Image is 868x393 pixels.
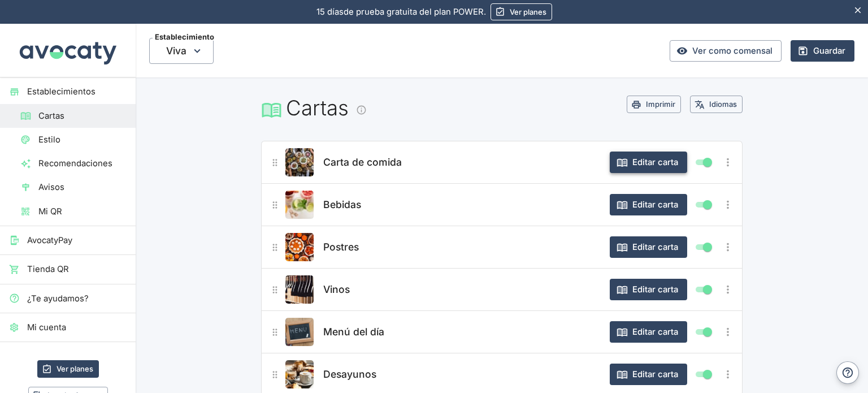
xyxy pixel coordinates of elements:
button: Ayuda y contacto [836,361,859,384]
span: Mostrar / ocultar [701,283,714,296]
button: ¿A qué carta? [267,197,283,213]
button: Editar carta [610,364,687,385]
a: Ver como comensal [670,40,782,62]
button: Editar carta [610,279,687,300]
p: de prueba gratuita del plan POWER. [316,6,486,18]
button: Editar producto [285,233,314,261]
span: Mostrar / ocultar [701,368,714,381]
span: Mostrar / ocultar [701,156,714,169]
span: Mostrar / ocultar [701,240,714,254]
img: Avocaty [17,24,119,77]
button: Editar carta [610,236,687,258]
button: Idiomas [690,96,743,113]
button: Editar carta [610,194,687,215]
span: Postres [323,239,359,255]
span: Recomendaciones [38,157,127,170]
span: Bebidas [323,197,361,213]
span: AvocatyPay [27,234,127,247]
img: Desayunos [285,360,314,388]
span: Mi QR [38,205,127,218]
a: Ver planes [491,3,552,20]
span: Viva [166,42,186,59]
img: Carta de comida [285,148,314,176]
button: Información [353,102,370,118]
button: Postres [320,235,362,260]
button: EstablecimientoViva [149,38,214,64]
span: Tienda QR [27,263,127,275]
span: Establecimiento [153,33,216,41]
button: ¿A qué carta? [267,366,283,383]
span: Desayunos [323,366,376,382]
button: ¿A qué carta? [267,154,283,171]
span: Menú del día [323,324,384,340]
button: Vinos [320,277,357,302]
button: Más opciones [719,280,737,299]
span: Estilo [38,133,127,146]
span: Establecimientos [27,85,127,98]
button: Desayunos [320,362,379,387]
button: Editar producto [285,191,314,219]
img: Vinos [285,275,314,304]
span: ¿Te ayudamos? [27,292,127,305]
button: Bebidas [320,192,364,217]
button: Más opciones [719,323,737,341]
button: ¿A qué carta? [267,324,283,340]
button: ¿A qué carta? [267,239,283,256]
button: Imprimir [627,96,681,113]
button: ¿A qué carta? [267,282,283,298]
button: Editar producto [285,148,314,176]
button: Editar carta [610,321,687,343]
span: Viva [149,38,214,64]
button: Editar producto [285,275,314,304]
span: Avisos [38,181,127,193]
span: Mostrar / ocultar [701,325,714,339]
button: Carta de comida [320,150,405,175]
span: Mostrar / ocultar [701,198,714,211]
a: Ver planes [37,360,99,378]
h1: Cartas [261,96,627,120]
img: Bebidas [285,191,314,219]
span: 15 días [316,7,344,17]
button: Editar carta [610,152,687,173]
button: Guardar [791,40,854,62]
img: Postres [285,233,314,261]
button: Más opciones [719,153,737,171]
button: Más opciones [719,196,737,214]
button: Esconder aviso [848,1,868,20]
button: Más opciones [719,365,737,383]
span: Mi cuenta [27,321,127,334]
button: Menú del día [320,319,387,344]
span: Vinos [323,282,350,297]
button: Editar producto [285,318,314,346]
button: Más opciones [719,238,737,256]
button: Editar producto [285,360,314,388]
img: Menú del día [285,318,314,346]
span: Cartas [38,110,127,122]
span: Carta de comida [323,154,402,170]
